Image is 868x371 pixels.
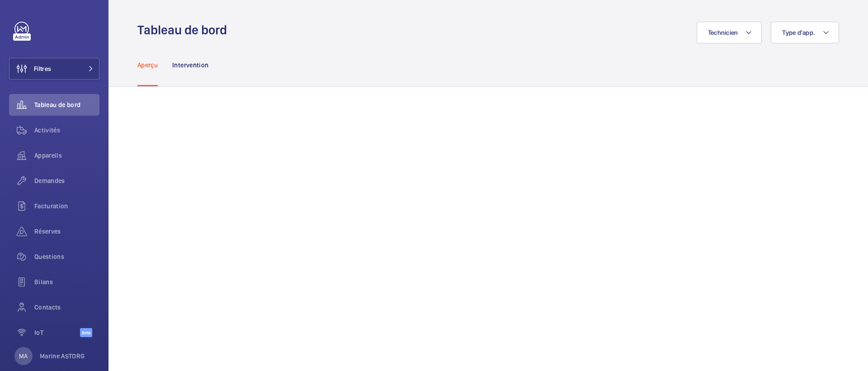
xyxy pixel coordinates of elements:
[708,29,738,36] span: Technicien
[34,303,99,312] span: Contacts
[19,352,28,361] p: MA
[34,328,80,337] span: IoT
[34,151,99,160] span: Appareils
[34,277,99,286] span: Bilans
[34,64,51,73] span: Filtres
[34,100,99,109] span: Tableau de bord
[697,22,762,43] button: Technicien
[34,202,99,211] span: Facturation
[34,227,99,236] span: Réserves
[80,328,92,337] span: Beta
[771,22,839,43] button: Type d'app.
[40,352,85,361] p: Marine ASTORG
[137,61,158,70] p: Aperçu
[172,61,208,70] p: Intervention
[34,176,99,185] span: Demandes
[34,252,99,261] span: Questions
[137,22,232,38] h1: Tableau de bord
[34,126,99,135] span: Activités
[782,29,815,36] span: Type d'app.
[9,58,99,80] button: Filtres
